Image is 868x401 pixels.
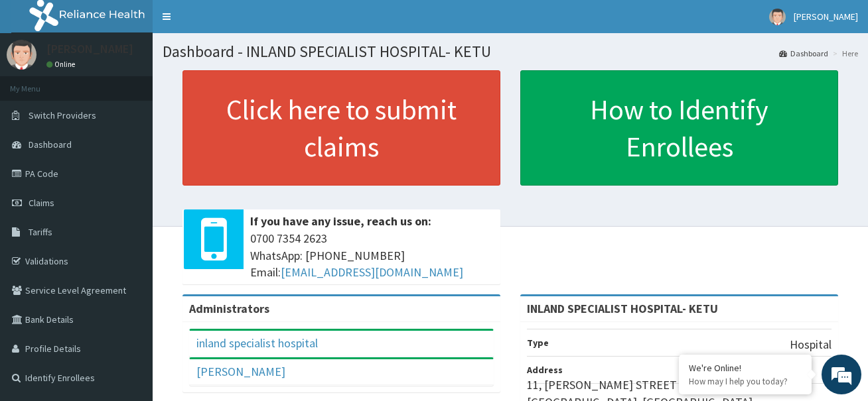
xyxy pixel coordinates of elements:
[196,364,285,379] a: [PERSON_NAME]
[250,213,431,229] b: If you have any issue, reach us on:
[46,60,78,69] a: Online
[779,48,828,59] a: Dashboard
[46,43,133,55] p: [PERSON_NAME]
[29,226,52,238] span: Tariffs
[689,362,802,374] div: We're Online!
[29,109,96,121] span: Switch Providers
[689,376,802,387] p: How may I help you today?
[769,9,786,25] img: User Image
[250,230,494,281] span: 0700 7354 2623 WhatsApp: [PHONE_NUMBER] Email:
[830,48,858,59] li: Here
[790,336,832,353] p: Hospital
[527,337,549,349] b: Type
[7,40,36,70] img: User Image
[520,70,838,186] a: How to Identify Enrollees
[189,301,269,316] b: Administrators
[163,43,858,60] h1: Dashboard - INLAND SPECIALIST HOSPITAL- KETU
[794,11,858,23] span: [PERSON_NAME]
[527,301,718,316] strong: INLAND SPECIALIST HOSPITAL- KETU
[527,364,563,376] b: Address
[196,335,318,351] a: inland specialist hospital
[182,70,500,186] a: Click here to submit claims
[281,264,463,280] a: [EMAIL_ADDRESS][DOMAIN_NAME]
[29,197,54,209] span: Claims
[29,139,72,150] span: Dashboard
